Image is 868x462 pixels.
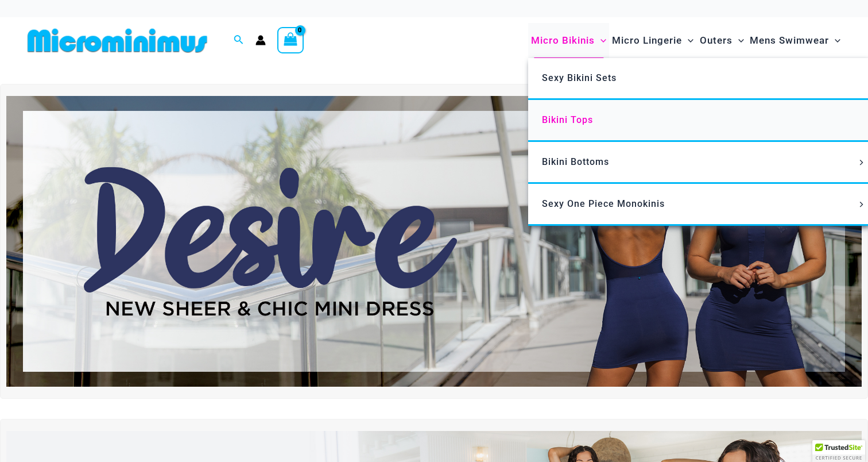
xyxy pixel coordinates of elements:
[829,26,840,55] span: Menu Toggle
[526,21,845,60] nav: Site Navigation
[542,72,617,83] span: Sexy Bikini Sets
[234,33,244,48] a: Search icon link
[531,26,595,55] span: Micro Bikinis
[612,26,682,55] span: Micro Lingerie
[750,26,829,55] span: Mens Swimwear
[855,160,868,165] span: Menu Toggle
[855,202,868,207] span: Menu Toggle
[697,23,747,58] a: OutersMenu ToggleMenu Toggle
[812,440,865,462] div: TrustedSite Certified
[609,23,696,58] a: Micro LingerieMenu ToggleMenu Toggle
[23,28,212,53] img: MM SHOP LOGO FLAT
[542,198,665,209] span: Sexy One Piece Monokinis
[6,96,862,387] img: Desire me Navy Dress
[733,26,744,55] span: Menu Toggle
[255,35,266,45] a: Account icon link
[682,26,693,55] span: Menu Toggle
[528,23,609,58] a: Micro BikinisMenu ToggleMenu Toggle
[542,156,609,167] span: Bikini Bottoms
[277,27,304,53] a: View Shopping Cart, empty
[542,114,593,125] span: Bikini Tops
[747,23,843,58] a: Mens SwimwearMenu ToggleMenu Toggle
[700,26,733,55] span: Outers
[595,26,606,55] span: Menu Toggle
